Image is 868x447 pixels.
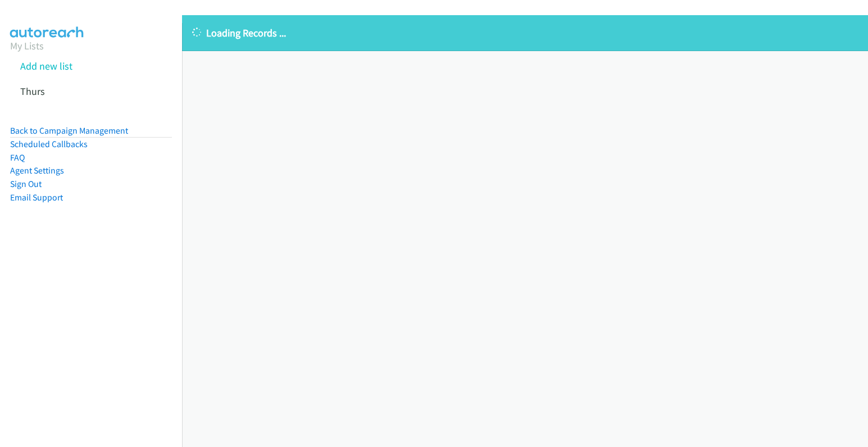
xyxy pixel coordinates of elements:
p: Loading Records ... [192,25,858,40]
a: Email Support [10,192,63,203]
a: FAQ [10,152,25,163]
a: My Lists [10,39,44,52]
a: Thurs [20,85,45,98]
a: Back to Campaign Management [10,125,128,136]
a: Agent Settings [10,165,64,176]
a: Sign Out [10,179,42,189]
a: Add new list [20,60,72,72]
a: Scheduled Callbacks [10,139,88,149]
